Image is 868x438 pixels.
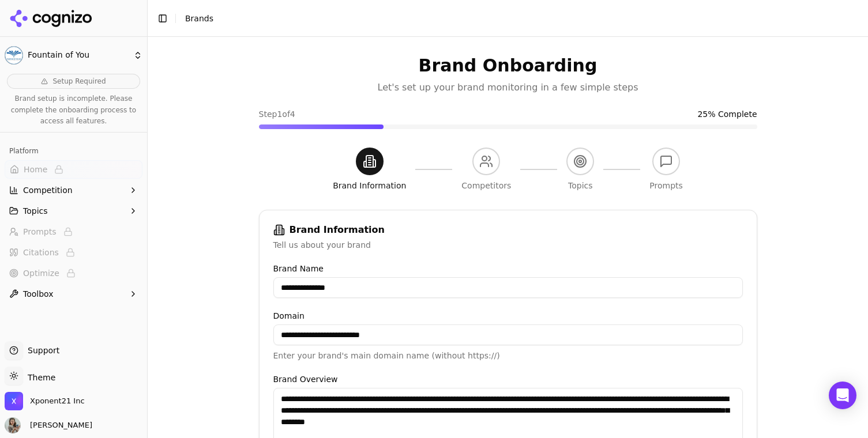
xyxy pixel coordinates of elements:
[23,345,59,356] span: Support
[185,13,213,24] nav: breadcrumb
[5,417,92,433] button: Open user button
[23,226,57,237] span: Prompts
[259,81,757,95] p: Let's set up your brand monitoring in a few simple steps
[23,267,59,279] span: Optimize
[5,392,23,410] img: Xponent21 Inc
[5,285,142,303] button: Toolbox
[461,180,511,191] div: Competitors
[273,350,743,361] p: Enter your brand's main domain name (without https://)
[23,373,55,382] span: Theme
[273,375,743,383] label: Brand Overview
[7,93,140,127] p: Brand setup is incomplete. Please complete the onboarding process to access all features.
[333,180,406,191] div: Brand Information
[649,180,683,191] div: Prompts
[5,46,23,65] img: Fountain of You
[30,396,85,406] span: Xponent21 Inc
[259,108,295,120] span: Step 1 of 4
[23,288,54,300] span: Toolbox
[5,142,142,160] div: Platform
[23,184,73,196] span: Competition
[273,312,743,320] label: Domain
[5,181,142,199] button: Competition
[829,382,856,409] div: Open Intercom Messenger
[5,392,85,410] button: Open organization switcher
[259,55,757,76] h1: Brand Onboarding
[5,202,142,220] button: Topics
[273,224,743,236] div: Brand Information
[23,247,59,258] span: Citations
[5,417,21,433] img: Kayleigh Crandell
[568,180,593,191] div: Topics
[24,164,47,175] span: Home
[273,239,743,251] div: Tell us about your brand
[25,420,92,431] span: [PERSON_NAME]
[273,265,743,273] label: Brand Name
[23,205,48,217] span: Topics
[185,14,213,23] span: Brands
[697,108,757,120] span: 25 % Complete
[28,50,129,61] span: Fountain of You
[52,77,106,86] span: Setup Required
